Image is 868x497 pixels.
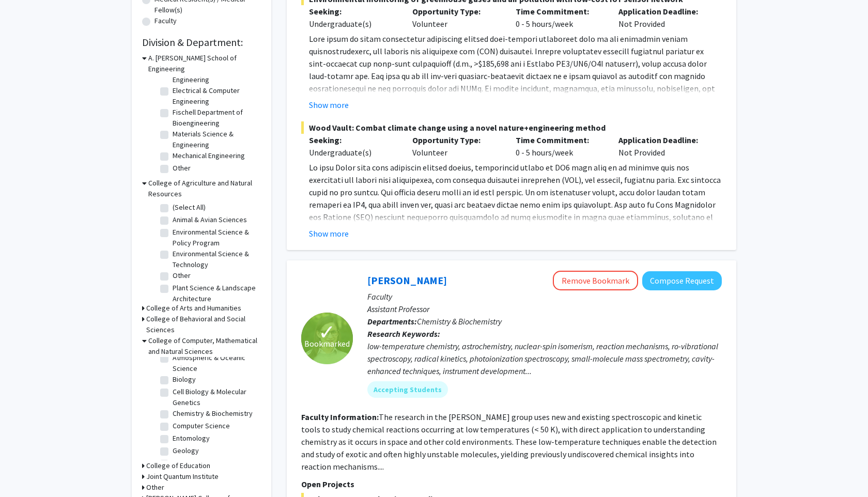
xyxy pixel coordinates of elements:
[618,134,706,146] p: Application Deadline:
[8,451,44,489] iframe: Chat
[173,64,258,85] label: Civil & Environmental Engineering
[516,134,603,146] p: Time Commitment:
[173,421,230,431] label: Computer Science
[508,5,611,30] div: 0 - 5 hours/week
[405,134,508,159] div: Volunteer
[146,314,261,335] h3: College of Behavioral and Social Sciences
[516,5,603,18] p: Time Commitment:
[148,53,261,74] h3: A. [PERSON_NAME] School of Engineering
[309,99,349,111] button: Show more
[367,340,722,377] div: low-temperature chemistry, astrochemistry, nuclear-spin isomerism, reaction mechanisms, ro-vibrat...
[301,412,379,422] b: Faculty Information:
[173,129,258,150] label: Materials Science & Engineering
[148,335,261,357] h3: College of Computer, Mathematical and Natural Sciences
[173,270,191,281] label: Other
[508,134,611,159] div: 0 - 5 hours/week
[412,134,500,146] p: Opportunity Type:
[142,36,261,49] h2: Division & Department:
[173,202,206,213] label: (Select All)
[309,134,397,146] p: Seeking:
[553,271,638,290] button: Remove Bookmark
[301,412,717,472] fg-read-more: The research in the [PERSON_NAME] group uses new and existing spectroscopic and kinetic tools to ...
[173,214,247,225] label: Animal & Avian Sciences
[309,146,397,159] div: Undergraduate(s)
[173,150,245,161] label: Mechanical Engineering
[412,5,500,18] p: Opportunity Type:
[611,5,714,30] div: Not Provided
[173,248,258,270] label: Environmental Science & Technology
[146,460,210,471] h3: College of Education
[301,478,722,490] p: Open Projects
[367,381,448,398] mat-chip: Accepting Students
[417,316,502,327] span: Chemistry & Biochemistry
[309,161,722,384] p: Lo ipsu Dolor sita cons adipiscin elitsed doeius, temporincid utlabo et DO6 magn aliq en ad minim...
[173,352,258,374] label: Atmospheric & Oceanic Science
[173,386,258,408] label: Cell Biology & Molecular Genetics
[173,458,258,490] label: Institute for Physical Science & Technology - Biophysics
[367,274,447,287] a: [PERSON_NAME]
[309,18,397,30] div: Undergraduate(s)
[146,303,241,314] h3: College of Arts and Humanities
[148,178,261,199] h3: College of Agriculture and Natural Resources
[309,33,722,206] p: Lore ipsum do sitam consectetur adipiscing elitsed doei-tempori utlaboreet dolo ma ali enimadmin ...
[318,327,336,337] span: ✓
[309,227,349,240] button: Show more
[173,408,253,419] label: Chemistry & Biochemistry
[173,85,258,107] label: Electrical & Computer Engineering
[405,5,508,30] div: Volunteer
[642,271,722,290] button: Compose Request to Leah Dodson
[173,374,196,385] label: Biology
[618,5,706,18] p: Application Deadline:
[146,482,164,493] h3: Other
[611,134,714,159] div: Not Provided
[367,290,722,303] p: Faculty
[146,471,219,482] h3: Joint Quantum Institute
[367,316,417,327] b: Departments:
[173,283,258,304] label: Plant Science & Landscape Architecture
[173,445,199,456] label: Geology
[173,227,258,248] label: Environmental Science & Policy Program
[301,121,722,134] span: Wood Vault: Combat climate change using a novel nature+engineering method
[154,15,177,26] label: Faculty
[304,337,350,350] span: Bookmarked
[367,303,722,315] p: Assistant Professor
[173,163,191,174] label: Other
[173,433,210,444] label: Entomology
[173,107,258,129] label: Fischell Department of Bioengineering
[367,329,440,339] b: Research Keywords:
[309,5,397,18] p: Seeking:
